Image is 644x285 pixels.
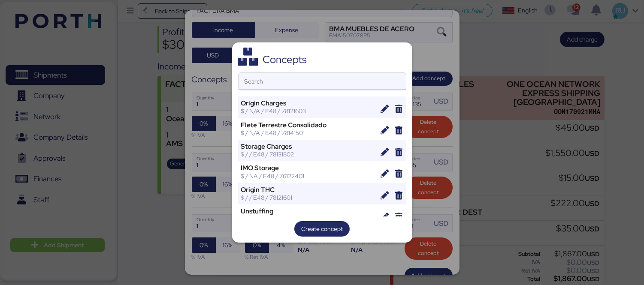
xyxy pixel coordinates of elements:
[241,164,375,172] div: IMO Storage
[241,207,375,215] div: Unstuffing
[263,56,307,63] div: Concepts
[241,186,375,194] div: Origin THC
[241,150,375,158] div: $ / / E48 / 78131802
[241,121,375,129] div: Flete Terrestre Consolidado
[241,99,375,107] div: Origin Charges
[241,215,375,223] div: $ / T/CBM / E48 / 78131802
[241,194,375,201] div: $ / / E48 / 78121601
[241,107,375,115] div: $ / N/A / E48 / 78121603
[241,129,375,137] div: $ / N/A / E48 / 78141501
[301,224,343,234] span: Create concept
[241,143,375,150] div: Storage Charges
[294,221,350,237] button: Create concept
[239,73,406,90] input: Search
[241,172,375,180] div: $ / NA / E48 / 76122401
